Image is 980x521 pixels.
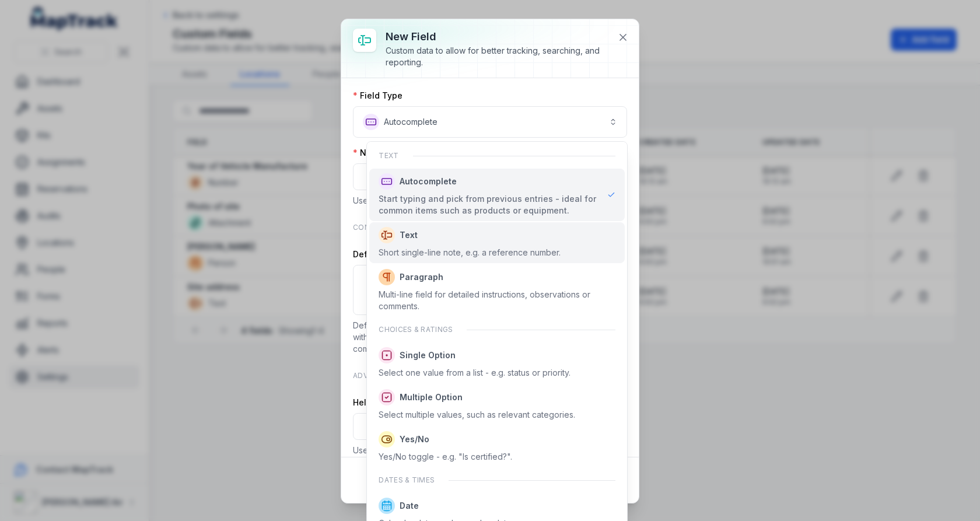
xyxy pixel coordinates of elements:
span: Multiple Option [400,391,463,403]
span: Text [400,229,418,241]
div: Dates & times [369,468,624,492]
span: Single Option [400,349,456,361]
div: Select one value from a list - e.g. status or priority. [379,367,570,379]
div: Multi-line field for detailed instructions, observations or comments. [379,289,615,312]
span: Autocomplete [400,176,457,187]
div: Yes/No toggle - e.g. "Is certified?". [379,451,512,463]
span: Paragraph [400,271,443,283]
div: Text [369,144,624,167]
div: Short single-line note, e.g. a reference number. [379,247,561,258]
span: Yes/No [400,433,429,445]
div: Choices & ratings [369,318,624,341]
div: Start typing and pick from previous entries - ideal for common items such as products or equipment. [379,193,597,216]
div: Select multiple values, such as relevant categories. [379,409,575,421]
button: Autocomplete [353,106,627,138]
span: Date [400,500,419,512]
